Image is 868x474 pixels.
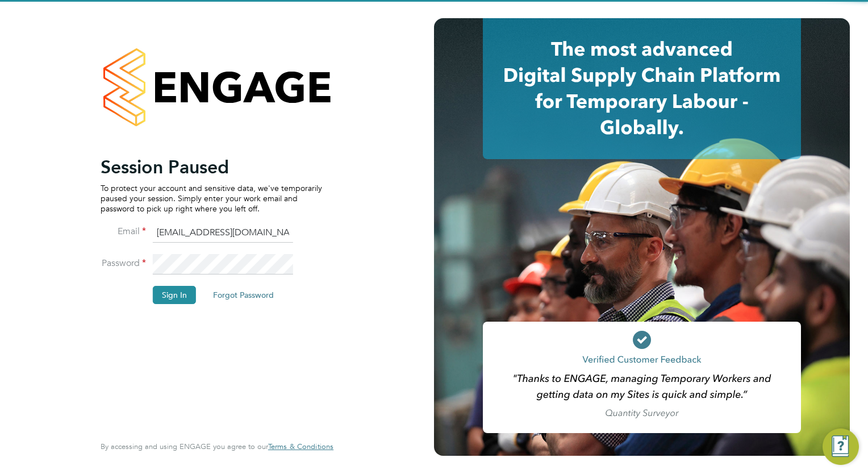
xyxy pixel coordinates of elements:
[268,442,333,451] span: Terms & Conditions
[153,286,196,304] button: Sign In
[101,156,322,178] h2: Session Paused
[268,442,333,451] a: Terms & Conditions
[101,257,146,269] label: Password
[101,226,146,238] label: Email
[204,286,283,304] button: Forgot Password
[101,442,333,451] span: By accessing and using ENGAGE you agree to our
[153,223,293,243] input: Enter your work email...
[101,183,322,214] p: To protect your account and sensitive data, we've temporarily paused your session. Simply enter y...
[823,429,859,465] button: Engage Resource Center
